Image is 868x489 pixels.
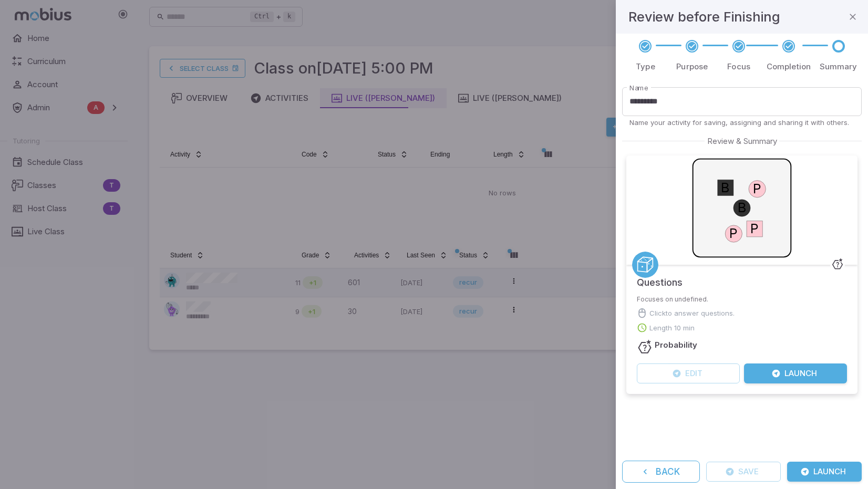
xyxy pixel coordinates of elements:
[637,295,847,304] p: Focuses on undefined.
[727,61,750,72] p: Focus
[655,339,697,351] h6: Probability
[636,61,655,72] p: Type
[676,61,708,72] p: Purpose
[649,308,735,318] p: Click to answer questions.
[729,225,738,241] text: P
[820,61,857,72] p: Summary
[744,363,847,383] button: Launch
[721,179,729,195] text: B
[649,322,695,333] p: Length 10 min
[628,6,780,27] h4: Review before Finishing
[753,181,761,196] text: P
[622,461,700,483] button: Back
[629,118,854,127] p: Name your activity for saving, assigning and sharing it with others.
[705,136,780,147] span: Review & Summary
[637,265,683,290] h5: Questions
[750,221,759,236] text: P
[632,252,658,278] a: Probability
[767,61,811,72] p: Completion
[738,200,746,215] text: B
[629,83,648,93] label: Name
[787,462,862,482] button: Launch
